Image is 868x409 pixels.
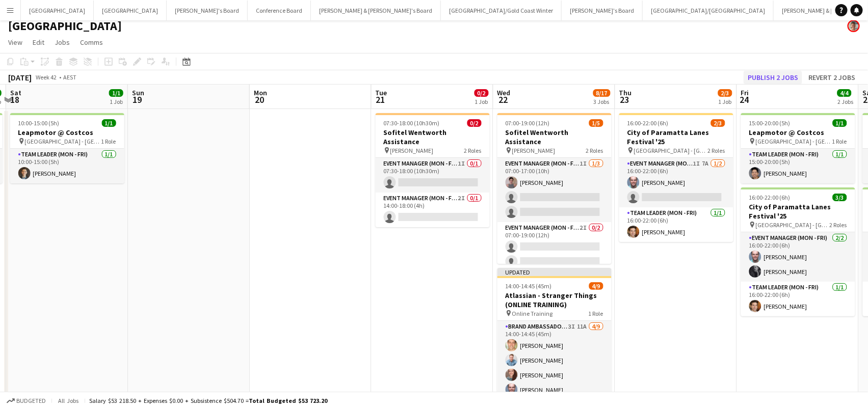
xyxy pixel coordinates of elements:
div: [DATE] [8,72,32,83]
button: Publish 2 jobs [744,71,802,84]
span: 16:00-22:00 (6h) [627,119,669,127]
span: 1 Role [589,310,603,317]
app-card-role: Team Leader (Mon - Fri)1/116:00-22:00 (6h)[PERSON_NAME] [619,207,733,242]
span: Week 42 [34,73,59,81]
span: 21 [374,94,387,105]
app-card-role: Event Manager (Mon - Fri)1I1/307:00-17:00 (10h)[PERSON_NAME] [497,158,612,222]
h1: [GEOGRAPHIC_DATA] [8,18,122,34]
a: Comms [76,36,107,49]
span: All jobs [56,397,81,404]
button: [GEOGRAPHIC_DATA] [94,1,167,20]
span: 2 Roles [586,147,603,154]
span: 0/2 [475,89,489,97]
span: Thu [619,88,632,97]
app-card-role: Event Manager (Mon - Fri)1I7A1/216:00-22:00 (6h)[PERSON_NAME] [619,158,733,207]
span: 23 [618,94,632,105]
span: 24 [740,94,749,105]
span: 1 Role [101,138,116,145]
span: 16:00-22:00 (6h) [749,194,791,201]
app-job-card: 16:00-22:00 (6h)2/3City of Paramatta Lanes Festival '25 [GEOGRAPHIC_DATA] - [GEOGRAPHIC_DATA]2 Ro... [619,113,733,242]
app-card-role: Event Manager (Mon - Fri)2I0/207:00-19:00 (12h) [497,222,612,271]
app-job-card: 07:00-19:00 (12h)1/5Sofitel Wentworth Assistance [PERSON_NAME]2 RolesEvent Manager (Mon - Fri)1I1... [497,113,612,264]
a: Jobs [50,36,74,49]
span: 1/1 [833,119,847,127]
span: 3/3 [833,194,847,201]
span: Budgeted [16,397,46,404]
span: Wed [497,88,511,97]
h3: Atlassian - Stranger Things (ONLINE TRAINING) [497,291,612,309]
span: [GEOGRAPHIC_DATA] - [GEOGRAPHIC_DATA] [634,147,708,154]
button: [PERSON_NAME] & [PERSON_NAME]'s Board [311,1,441,20]
span: 1/1 [102,119,116,127]
span: 07:30-18:00 (10h30m) [384,119,440,127]
app-job-card: 07:30-18:00 (10h30m)0/2Sofitel Wentworth Assistance [PERSON_NAME]2 RolesEvent Manager (Mon - Fri)... [376,113,490,227]
app-card-role: Event Manager (Mon - Fri)1I0/107:30-18:00 (10h30m) [376,158,490,193]
div: 3 Jobs [594,98,610,105]
span: 4/4 [837,89,852,97]
span: 19 [130,94,144,105]
span: 20 [252,94,267,105]
app-job-card: 16:00-22:00 (6h)3/3City of Paramatta Lanes Festival '25 [GEOGRAPHIC_DATA] - [GEOGRAPHIC_DATA]2 Ro... [741,187,855,316]
app-card-role: Event Manager (Mon - Fri)2I0/114:00-18:00 (4h) [376,193,490,227]
span: [GEOGRAPHIC_DATA] - [GEOGRAPHIC_DATA] [756,138,832,145]
span: 15:00-20:00 (5h) [749,119,791,127]
button: Budgeted [5,395,47,406]
span: Total Budgeted $53 723.20 [249,397,327,404]
span: 2/3 [718,89,732,97]
h3: Leapmotor @ Costcos [741,128,855,137]
span: 2 Roles [708,147,725,154]
button: [GEOGRAPHIC_DATA]/[GEOGRAPHIC_DATA] [643,1,774,20]
span: 18 [9,94,21,105]
h3: Sofitel Wentworth Assistance [376,128,490,146]
span: 07:00-19:00 (12h) [506,119,550,127]
app-job-card: 10:00-15:00 (5h)1/1Leapmotor @ Costcos [GEOGRAPHIC_DATA] - [GEOGRAPHIC_DATA]1 RoleTeam Leader (Mo... [10,113,124,183]
h3: Leapmotor @ Costcos [10,128,124,137]
span: 2 Roles [464,147,482,154]
h3: City of Paramatta Lanes Festival '25 [741,202,855,221]
span: [GEOGRAPHIC_DATA] - [GEOGRAPHIC_DATA] [756,221,830,229]
a: View [4,36,27,49]
span: 10:00-15:00 (5h) [18,119,60,127]
span: 4/9 [589,282,603,290]
span: [PERSON_NAME] [390,147,434,154]
span: 8/17 [593,89,611,97]
app-card-role: Team Leader (Mon - Fri)1/115:00-20:00 (5h)[PERSON_NAME] [741,149,855,183]
span: Fri [741,88,749,97]
span: Online Training [512,310,553,317]
button: [PERSON_NAME]'s Board [562,1,643,20]
span: Jobs [55,38,70,47]
span: 14:00-14:45 (45m) [506,282,552,290]
h3: Sofitel Wentworth Assistance [497,128,612,146]
button: Revert 2 jobs [804,71,860,84]
span: 2 Roles [830,221,847,229]
div: AEST [63,73,76,81]
span: Comms [80,38,103,47]
div: 2 Jobs [838,98,854,105]
span: Edit [33,38,44,47]
div: 1 Job [475,98,488,105]
app-job-card: 15:00-20:00 (5h)1/1Leapmotor @ Costcos [GEOGRAPHIC_DATA] - [GEOGRAPHIC_DATA]1 RoleTeam Leader (Mo... [741,113,855,183]
span: 1 Role [832,138,847,145]
button: [GEOGRAPHIC_DATA]/Gold Coast Winter [441,1,562,20]
span: [PERSON_NAME] [512,147,556,154]
div: Salary $53 218.50 + Expenses $0.00 + Subsistence $504.70 = [89,397,327,404]
button: [PERSON_NAME]'s Board [167,1,248,20]
button: Conference Board [248,1,311,20]
div: Updated [497,268,612,276]
span: 2/3 [711,119,725,127]
app-card-role: Team Leader (Mon - Fri)1/116:00-22:00 (6h)[PERSON_NAME] [741,282,855,316]
app-card-role: Event Manager (Mon - Fri)2/216:00-22:00 (6h)[PERSON_NAME][PERSON_NAME] [741,232,855,282]
button: [GEOGRAPHIC_DATA] [21,1,94,20]
span: 22 [496,94,511,105]
span: Sun [132,88,144,97]
span: [GEOGRAPHIC_DATA] - [GEOGRAPHIC_DATA] [25,138,101,145]
span: 0/2 [467,119,482,127]
span: 1/5 [589,119,603,127]
a: Edit [29,36,48,49]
